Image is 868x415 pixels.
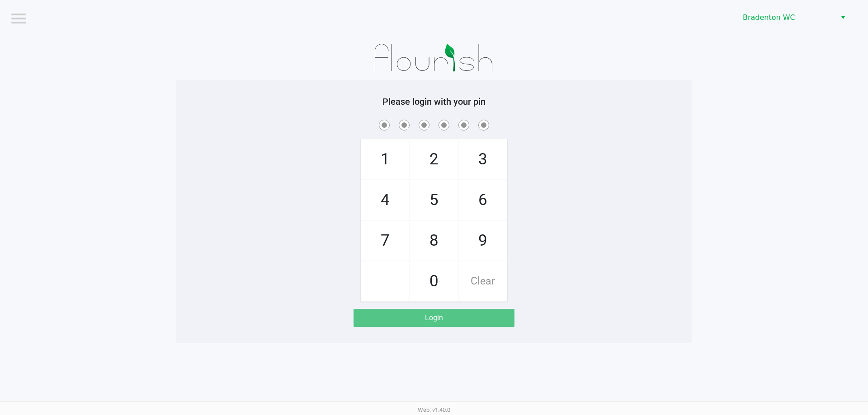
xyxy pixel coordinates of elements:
span: 8 [410,221,458,261]
span: 5 [410,180,458,220]
span: Web: v1.40.0 [418,406,450,413]
span: 1 [361,140,409,179]
span: 0 [410,261,458,301]
span: 7 [361,221,409,261]
span: Clear [459,261,507,301]
span: 6 [459,180,507,220]
span: 2 [410,140,458,179]
span: 4 [361,180,409,220]
h5: Please login with your pin [183,96,685,107]
span: Bradenton WC [743,12,831,23]
span: 9 [459,221,507,261]
button: Select [836,9,849,26]
span: 3 [459,140,507,179]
